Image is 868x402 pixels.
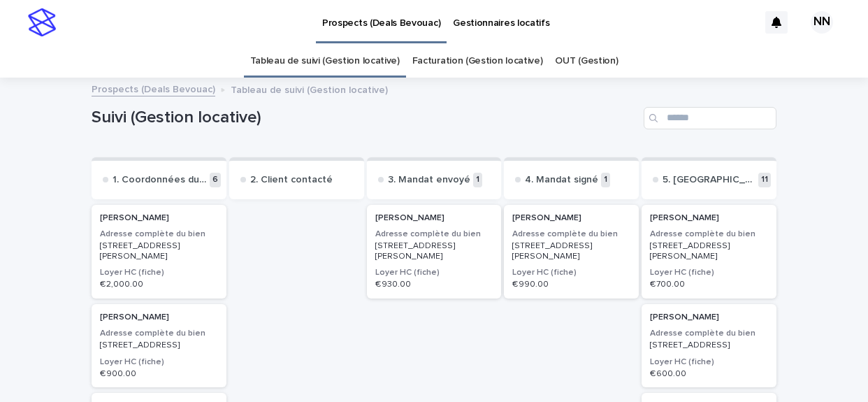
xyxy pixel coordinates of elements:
[100,241,218,261] p: [STREET_ADDRESS][PERSON_NAME]
[375,267,493,278] h3: Loyer HC (fiche)
[375,229,493,240] h3: Adresse complète du bien
[375,241,493,261] p: [STREET_ADDRESS][PERSON_NAME]
[92,80,215,96] a: Prospects (Deals Bevouac)
[504,205,639,299] a: [PERSON_NAME]Adresse complète du bien[STREET_ADDRESS][PERSON_NAME]Loyer HC (fiche)€ 990.00
[100,357,218,368] h3: Loyer HC (fiche)
[650,313,768,322] p: [PERSON_NAME]
[811,11,833,34] div: NN
[601,173,610,187] p: 1
[367,205,502,299] a: [PERSON_NAME]Adresse complète du bien[STREET_ADDRESS][PERSON_NAME]Loyer HC (fiche)€ 930.00
[388,174,470,186] p: 3. Mandat envoyé
[250,174,333,186] p: 2. Client contacté
[100,213,218,223] p: [PERSON_NAME]
[100,369,218,379] p: € 900.00
[650,213,768,223] p: [PERSON_NAME]
[663,174,755,186] p: 5. [GEOGRAPHIC_DATA]
[100,267,218,278] h3: Loyer HC (fiche)
[231,81,388,96] p: Tableau de suivi (Gestion locative)
[100,313,218,322] p: [PERSON_NAME]
[758,173,771,187] p: 11
[555,45,618,78] a: OUT (Gestion)
[525,174,598,186] p: 4. Mandat signé
[512,267,630,278] h3: Loyer HC (fiche)
[100,280,218,289] p: € 2,000.00
[28,8,56,36] img: stacker-logo-s-only.png
[642,205,776,299] a: [PERSON_NAME]Adresse complète du bien[STREET_ADDRESS][PERSON_NAME]Loyer HC (fiche)€ 700.00
[113,174,207,186] p: 1. Coordonnées du client transmises
[92,108,638,128] h1: Suivi (Gestion locative)
[512,213,630,223] p: [PERSON_NAME]
[100,340,218,350] p: [STREET_ADDRESS]
[210,173,221,187] p: 6
[642,304,776,388] a: [PERSON_NAME]Adresse complète du bien[STREET_ADDRESS]Loyer HC (fiche)€ 600.00
[650,241,768,261] p: [STREET_ADDRESS][PERSON_NAME]
[650,328,768,339] h3: Adresse complète du bien
[92,205,226,299] a: [PERSON_NAME]Adresse complète du bien[STREET_ADDRESS][PERSON_NAME]Loyer HC (fiche)€ 2,000.00
[412,45,543,78] a: Facturation (Gestion locative)
[375,213,493,223] p: [PERSON_NAME]
[650,357,768,368] h3: Loyer HC (fiche)
[650,280,768,289] p: € 700.00
[92,304,226,388] a: [PERSON_NAME]Adresse complète du bien[STREET_ADDRESS]Loyer HC (fiche)€ 900.00
[512,280,630,289] p: € 990.00
[650,369,768,379] p: € 600.00
[375,280,493,289] p: € 930.00
[100,328,218,339] h3: Adresse complète du bien
[512,241,630,261] p: [STREET_ADDRESS][PERSON_NAME]
[100,229,218,240] h3: Adresse complète du bien
[250,45,400,78] a: Tableau de suivi (Gestion locative)
[650,229,768,240] h3: Adresse complète du bien
[650,340,768,350] p: [STREET_ADDRESS]
[473,173,482,187] p: 1
[512,229,630,240] h3: Adresse complète du bien
[650,267,768,278] h3: Loyer HC (fiche)
[644,107,776,129] input: Search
